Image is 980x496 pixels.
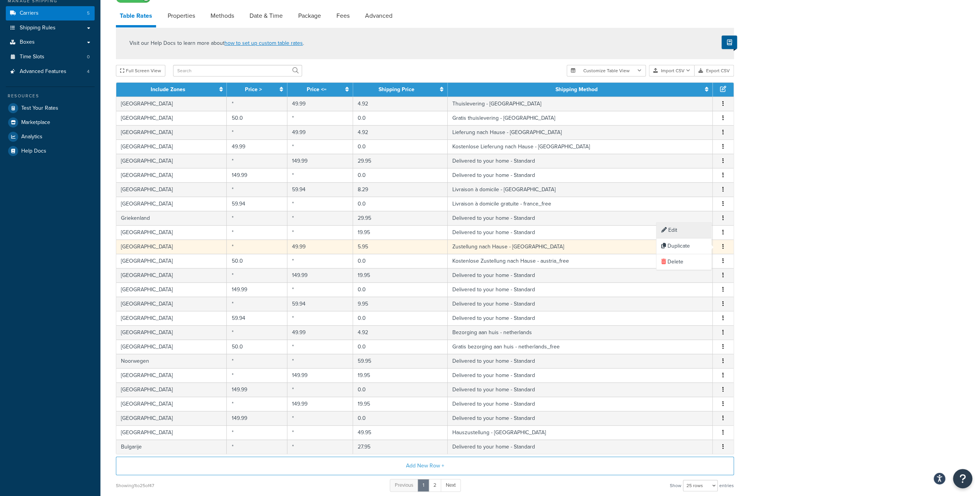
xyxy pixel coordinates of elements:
a: Date & Time [246,7,287,25]
td: Kostenlose Zustellung nach Hause - austria_free [448,254,713,268]
td: 59.94 [287,297,353,311]
td: [GEOGRAPHIC_DATA] [116,254,227,268]
span: Time Slots [20,54,44,60]
td: [GEOGRAPHIC_DATA] [116,297,227,311]
a: Test Your Rates [6,101,95,115]
td: 9.95 [353,297,448,311]
a: Fees [333,7,353,25]
td: 50.0 [227,111,287,125]
td: 49.99 [287,240,353,254]
td: Delivered to your home - Standard [448,368,713,382]
td: 49.99 [287,97,353,111]
a: Table Rates [116,7,156,27]
td: 8.29 [353,182,448,197]
td: [GEOGRAPHIC_DATA] [116,197,227,211]
a: Shipping Rules [6,21,95,35]
td: [GEOGRAPHIC_DATA] [116,311,227,325]
td: [GEOGRAPHIC_DATA] [116,340,227,354]
td: 19.95 [353,368,448,382]
a: Advanced [361,7,396,25]
td: 149.99 [287,268,353,282]
a: Methods [207,7,238,25]
li: Carriers [6,6,95,20]
td: [GEOGRAPHIC_DATA] [116,225,227,240]
span: Carriers [20,10,39,17]
span: 5 [87,10,90,17]
a: how to set up custom table rates [224,39,303,47]
a: Boxes [6,35,95,49]
li: Analytics [6,130,95,144]
td: Delivered to your home - Standard [448,311,713,325]
span: 4 [87,68,90,75]
span: Boxes [20,39,35,46]
span: Help Docs [21,148,46,155]
a: Properties [164,7,199,25]
td: [GEOGRAPHIC_DATA] [116,139,227,154]
td: [GEOGRAPHIC_DATA] [116,125,227,139]
td: 29.95 [353,211,448,225]
td: 149.99 [227,411,287,425]
p: Visit our Help Docs to learn more about . [129,39,304,48]
td: 4.92 [353,325,448,340]
li: Advanced Features [6,65,95,79]
td: 0.0 [353,311,448,325]
li: Marketplace [6,116,95,129]
td: [GEOGRAPHIC_DATA] [116,368,227,382]
td: Griekenland [116,211,227,225]
div: Resources [6,93,95,99]
span: Advanced Features [20,68,66,75]
td: Delivered to your home - Standard [448,268,713,282]
td: Delivered to your home - Standard [448,168,713,182]
button: Full Screen View [116,65,165,76]
td: 49.99 [227,139,287,154]
td: 0.0 [353,197,448,211]
td: 0.0 [353,254,448,268]
td: [GEOGRAPHIC_DATA] [116,154,227,168]
span: Shipping Rules [20,25,56,31]
td: [GEOGRAPHIC_DATA] [116,168,227,182]
td: 59.94 [227,311,287,325]
td: 50.0 [227,254,287,268]
td: Delivered to your home - Standard [448,382,713,397]
td: 149.99 [287,368,353,382]
td: 0.0 [353,340,448,354]
td: 19.95 [353,225,448,240]
td: 4.92 [353,125,448,139]
td: 0.0 [353,411,448,425]
td: [GEOGRAPHIC_DATA] [116,111,227,125]
td: 0.0 [353,168,448,182]
td: 49.95 [353,425,448,440]
a: Price <= [307,85,326,93]
td: Zustellung nach Hause - [GEOGRAPHIC_DATA] [448,240,713,254]
td: 49.99 [287,125,353,139]
td: Delivered to your home - Standard [448,354,713,368]
td: Delivered to your home - Standard [448,297,713,311]
td: [GEOGRAPHIC_DATA] [116,268,227,282]
a: Shipping Price [379,85,414,93]
div: Duplicate [656,238,711,254]
button: Import CSV [649,65,695,76]
td: 50.0 [227,340,287,354]
a: Advanced Features4 [6,65,95,79]
td: 49.99 [287,325,353,340]
td: [GEOGRAPHIC_DATA] [116,411,227,425]
td: Delivered to your home - Standard [448,440,713,454]
td: 19.95 [353,268,448,282]
a: Package [294,7,325,25]
a: Help Docs [6,144,95,158]
a: Time Slots0 [6,50,95,64]
span: Test Your Rates [21,105,58,112]
div: Edit [656,223,711,238]
td: Delivered to your home - Standard [448,397,713,411]
a: Next [441,479,461,492]
td: Delivered to your home - Standard [448,225,713,240]
td: [GEOGRAPHIC_DATA] [116,240,227,254]
td: 19.95 [353,397,448,411]
a: 1 [418,479,429,492]
div: Delete [656,254,711,270]
td: 5.95 [353,240,448,254]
